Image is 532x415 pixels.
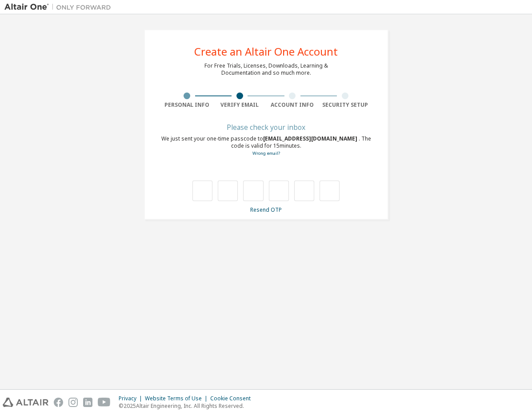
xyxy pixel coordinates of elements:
[252,150,280,156] a: Go back to the registration form
[319,101,372,109] div: Security Setup
[161,135,372,157] div: We just sent your one-time passcode to . The code is valid for 15 minutes.
[145,395,210,402] div: Website Terms of Use
[250,206,282,214] a: Resend OTP
[263,135,359,142] span: [EMAIL_ADDRESS][DOMAIN_NAME]
[266,101,319,109] div: Account Info
[161,101,214,109] div: Personal Info
[210,395,256,402] div: Cookie Consent
[119,395,145,402] div: Privacy
[98,398,111,407] img: youtube.svg
[204,62,328,77] div: For Free Trials, Licenses, Downloads, Learning & Documentation and so much more.
[68,398,78,407] img: instagram.svg
[3,398,48,407] img: altair_logo.svg
[161,125,372,130] div: Please check your inbox
[54,398,63,407] img: facebook.svg
[119,402,256,410] p: © 2025 Altair Engineering, Inc. All Rights Reserved.
[83,398,92,407] img: linkedin.svg
[194,46,338,57] div: Create an Altair One Account
[4,3,116,12] img: Altair One
[213,101,266,109] div: Verify Email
